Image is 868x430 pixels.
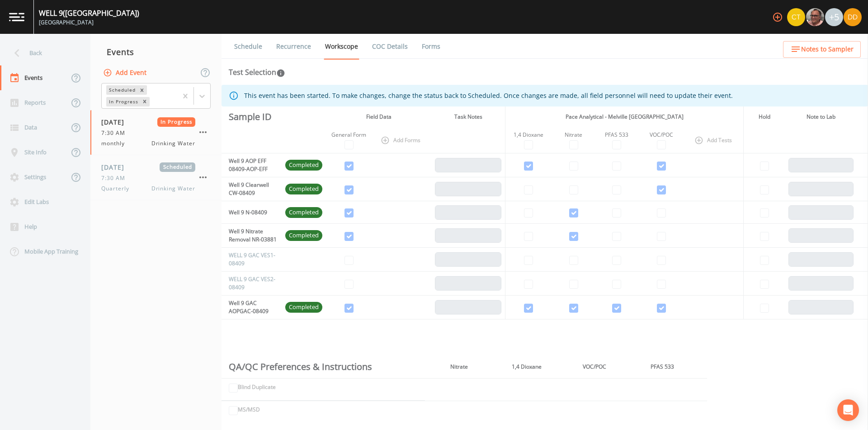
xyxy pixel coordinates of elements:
svg: In this section you'll be able to select the analytical test to run, based on the media type, and... [276,69,285,78]
label: Blind Duplicate [238,383,276,391]
span: Completed [285,185,322,194]
span: 7:30 AM [101,129,131,137]
span: Quarterly [101,185,135,193]
a: Schedule [233,34,264,59]
img: e2d790fa78825a4bb76dcb6ab311d44c [806,8,824,26]
a: Workscope [324,34,359,60]
th: Note to Lab [785,106,857,127]
div: VOC/POC [641,131,681,139]
th: VOC/POC [561,356,628,378]
div: Open Intercom Messenger [837,399,859,421]
div: Nitrate [555,131,592,139]
td: Well 9 Clearwell CW-08409 [222,177,282,201]
th: 1,4 Dioxane [493,356,561,378]
div: PFAS 533 [599,131,634,139]
div: Test Selection [229,67,285,78]
div: This event has been started. To make changes, change the status back to Scheduled. Once changes a... [244,88,733,104]
span: In Progress [157,117,196,127]
div: 1,4 Dioxane [509,131,548,139]
th: Field Data [326,106,431,127]
div: [GEOGRAPHIC_DATA] [39,18,139,27]
img: 7f2cab73c0e50dc3fbb7023805f649db [787,8,805,26]
a: [DATE]In Progress7:30 AMmonthlyDrinking Water [90,110,222,155]
td: Well 9 AOP EFF 08409-AOP-EFF [222,153,282,177]
span: [DATE] [101,117,131,127]
img: logo [9,13,24,21]
td: Well 9 Nitrate Removal NR-03881 [222,224,282,248]
span: Drinking Water [151,185,195,193]
div: Remove In Progress [140,97,150,106]
span: monthly [101,139,130,148]
div: Scheduled [106,85,137,95]
span: Drinking Water [151,139,195,148]
th: Sample ID [222,106,282,127]
div: Chris Tobin [787,8,806,26]
th: Nitrate [425,356,493,378]
td: Well 9 N-08409 [222,201,282,224]
span: Completed [285,161,322,170]
th: Task Notes [431,106,505,127]
div: Mike Franklin [806,8,825,26]
th: Pace Analytical - Melville [GEOGRAPHIC_DATA] [505,106,744,127]
div: In Progress [106,97,140,106]
th: PFAS 533 [628,356,696,378]
span: Completed [285,303,322,312]
label: MS/MSD [238,406,260,414]
span: Completed [285,208,322,217]
th: Hold [744,106,785,127]
span: 7:30 AM [101,174,131,182]
div: +5 [825,8,843,26]
div: Events [90,41,222,63]
div: General Form [330,131,368,139]
a: COC Details [371,34,409,59]
div: WELL 9 ([GEOGRAPHIC_DATA]) [39,8,139,18]
td: Well 9 GAC AOPGAC-08409 [222,296,282,319]
img: 7d98d358f95ebe5908e4de0cdde0c501 [844,8,862,26]
a: Forms [420,34,442,59]
div: Remove Scheduled [137,85,147,95]
span: Completed [285,231,322,240]
button: Add Event [101,65,150,81]
td: WELL 9 GAC VES1-08409 [222,248,282,272]
th: QA/QC Preferences & Instructions [222,356,425,378]
button: Notes to Sampler [783,41,861,58]
a: [DATE]Scheduled7:30 AMQuarterlyDrinking Water [90,155,222,200]
a: Recurrence [275,34,312,59]
span: [DATE] [101,162,131,172]
span: Notes to Sampler [801,44,854,55]
span: Scheduled [160,162,195,172]
td: WELL 9 GAC VES2-08409 [222,272,282,296]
